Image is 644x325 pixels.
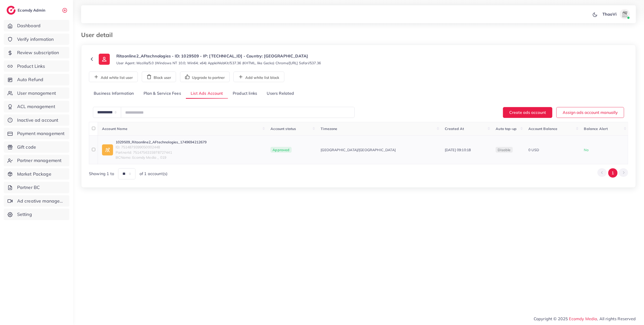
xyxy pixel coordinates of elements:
img: ic-user-info.36bf1079.svg [99,54,110,65]
p: Ritaonline2_AFtechnologies - ID: 1029509 - IP: [TECHNICAL_ID] - Country: [GEOGRAPHIC_DATA] [116,53,321,59]
a: logoEcomdy Admin [7,6,47,15]
a: Market Package [4,168,69,180]
span: Account status [270,126,296,131]
span: Dashboard [17,22,41,29]
span: Account Name [102,126,127,131]
a: Product links [228,88,262,99]
span: Partner management [17,157,62,164]
span: [DATE] 09:10:18 [445,148,471,152]
span: Review subscription [17,49,59,56]
a: Ecomdy Media [569,316,597,321]
a: 1029509_Ritaonline2_AFtechnologies_1749694212679 [116,140,207,145]
a: Partner management [4,155,69,166]
button: Block user [142,72,176,82]
a: Plan & Service Fees [139,88,186,99]
span: [GEOGRAPHIC_DATA]/[GEOGRAPHIC_DATA] [321,147,396,152]
button: Add white list user [89,72,138,82]
small: User Agent: Mozilla/5.0 (Windows NT 10.0; Win64; x64) AppleWebKit/537.36 (KHTML, like Gecko) Chro... [116,60,321,66]
span: Created At [445,126,464,131]
a: Business Information [89,88,139,99]
span: of 1 account(s) [140,171,167,177]
a: Payment management [4,128,69,139]
span: Copyright © 2025 [534,316,636,322]
span: Auto Refund [17,76,44,83]
button: Add white list block [233,72,284,82]
span: Product Links [17,63,45,70]
a: Gift code [4,141,69,153]
span: ACL management [17,103,55,110]
span: Balance Alert [584,126,608,131]
p: ThaoVi [602,11,617,17]
a: Setting [4,209,69,220]
img: ic-ad-info.7fc67b75.svg [102,144,113,155]
span: Showing 1 to [89,171,114,177]
span: Timezone [321,126,337,131]
span: User management [17,90,56,96]
a: List Ads Account [186,88,228,99]
a: ThaoViavatar [600,9,632,19]
span: No [584,148,589,152]
span: Payment management [17,130,65,137]
button: Upgrade to partner [180,72,230,82]
a: Inactive ad account [4,114,69,126]
span: Auto top-up [496,126,517,131]
span: Market Package [17,171,51,177]
span: ID: 7514879399050002448 [116,145,207,150]
ul: Pagination [597,168,628,178]
span: 0 USD [528,148,539,152]
span: BCName: Ecomdy Media _ 019 [116,155,207,160]
a: Verify information [4,34,69,45]
span: Ad creative management [17,198,65,204]
a: ACL management [4,101,69,112]
h3: User detail [81,31,117,39]
span: Verify information [17,36,54,43]
span: Partner BC [17,184,40,191]
a: Partner BC [4,182,69,193]
span: Setting [17,211,32,218]
span: Inactive ad account [17,117,58,123]
a: Users Related [262,88,299,99]
img: avatar [620,9,630,19]
a: Review subscription [4,47,69,58]
button: Go to page 1 [608,168,618,178]
a: Ad creative management [4,195,69,207]
span: Gift code [17,144,36,150]
button: Create ads account [503,107,552,118]
img: logo [7,6,16,15]
h2: Ecomdy Admin [18,8,47,13]
span: Approved [270,147,291,153]
span: Account Balance [528,126,557,131]
span: disable [498,148,511,152]
a: User management [4,87,69,99]
a: Product Links [4,60,69,72]
span: , All rights Reserved [597,316,636,322]
button: Assign ads account manually [556,107,624,118]
a: Dashboard [4,20,69,31]
span: PartnerId: 7514756315978727441 [116,150,207,155]
a: Auto Refund [4,74,69,85]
